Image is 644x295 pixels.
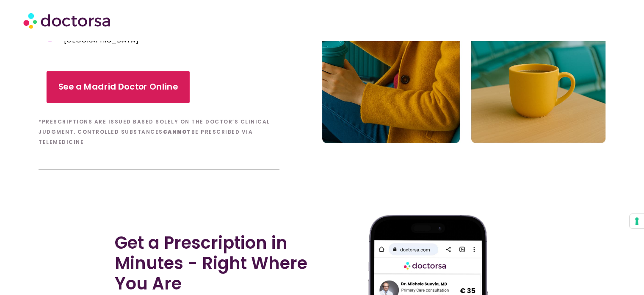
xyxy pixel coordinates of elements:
b: cannot [163,128,191,135]
button: Your consent preferences for tracking technologies [630,214,644,228]
a: See a Madrid Doctor Online [47,71,190,103]
span: See a Madrid Doctor Online [58,81,178,93]
h6: *Prescriptions are issued based solely on the doctor’s clinical judgment. Controlled substances b... [39,117,279,147]
h2: Get a Prescription in Minutes - Right Where You Are [115,233,318,294]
